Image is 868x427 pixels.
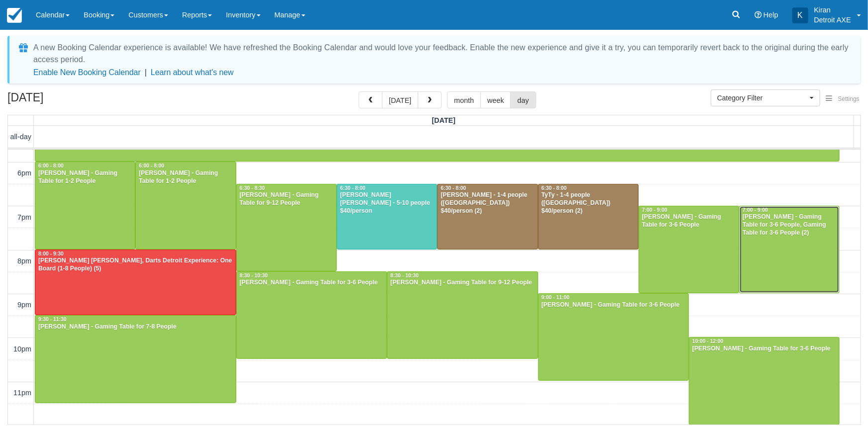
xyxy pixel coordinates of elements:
div: [PERSON_NAME] - Gaming Table for 3-6 People [239,279,384,287]
a: 9:00 - 11:00[PERSON_NAME] - Gaming Table for 3-6 People [538,293,689,381]
span: 7:00 - 9:00 [743,207,768,213]
span: | [145,68,147,77]
span: 6pm [17,169,31,177]
div: A new Booking Calendar experience is available! We have refreshed the Booking Calendar and would ... [33,42,849,66]
button: Category Filter [711,89,820,106]
button: Enable New Booking Calendar [33,68,141,78]
span: all-day [10,133,31,141]
h2: [DATE] [7,91,133,110]
a: Learn about what's new [151,68,234,77]
p: Detroit AXE [814,15,851,25]
span: Help [764,11,778,19]
span: 6:30 - 8:30 [240,185,265,191]
div: [PERSON_NAME] - Gaming Table for 7-8 People [38,323,233,331]
a: 6:30 - 8:30[PERSON_NAME] - Gaming Table for 9-12 People [236,184,337,271]
span: [DATE] [432,116,456,124]
span: 7:00 - 9:00 [642,207,668,213]
span: 10:00 - 12:00 [692,339,723,344]
a: 10:00 - 12:00[PERSON_NAME] - Gaming Table for 3-6 People [689,337,840,425]
span: 6:30 - 8:00 [441,185,466,191]
p: Kiran [814,5,851,15]
span: 8:00 - 9:30 [38,251,64,256]
div: [PERSON_NAME] - Gaming Table for 1-2 People [138,170,233,185]
div: K [792,7,808,23]
a: 8:30 - 10:30[PERSON_NAME] - Gaming Table for 9-12 People [387,271,538,359]
a: 6:00 - 8:00[PERSON_NAME] - Gaming Table for 1-2 People [135,162,236,249]
span: 8pm [17,257,31,265]
button: Settings [820,92,866,106]
a: 7:00 - 9:00[PERSON_NAME] - Gaming Table for 3-6 People [639,206,739,293]
div: [PERSON_NAME] [PERSON_NAME] - 5-10 people $40/person [340,191,434,215]
div: [PERSON_NAME] - Gaming Table for 1-2 People [38,170,132,185]
a: 6:30 - 8:00[PERSON_NAME] - 1-4 people ([GEOGRAPHIC_DATA]) $40/person (2) [437,184,538,250]
a: 9:30 - 11:30[PERSON_NAME] - Gaming Table for 7-8 People [35,315,236,403]
div: [PERSON_NAME] - Gaming Table for 3-6 People [642,213,736,229]
div: [PERSON_NAME] - Gaming Table for 3-6 People [692,345,837,353]
span: 9pm [17,301,31,309]
a: 6:30 - 8:00[PERSON_NAME] [PERSON_NAME] - 5-10 people $40/person [337,184,437,250]
span: 9:00 - 11:00 [542,295,570,300]
a: 8:30 - 10:30[PERSON_NAME] - Gaming Table for 3-6 People [236,271,387,359]
div: [PERSON_NAME] - Gaming Table for 3-6 People [541,301,686,309]
span: 7pm [17,213,31,221]
i: Help [755,11,762,18]
span: 10pm [13,345,31,353]
span: 8:30 - 10:30 [240,273,268,278]
a: 6:30 - 8:00TyTy - 1-4 people ([GEOGRAPHIC_DATA]) $40/person (2) [538,184,639,250]
div: [PERSON_NAME] - Gaming Table for 9-12 People [390,279,535,287]
a: 8:00 - 9:30[PERSON_NAME] [PERSON_NAME], Darts Detroit Experience: One Board (1-8 People) (5) [35,250,236,315]
button: day [510,91,536,108]
div: [PERSON_NAME] - Gaming Table for 3-6 People, Gaming Table for 3-6 People (2) [742,213,837,237]
img: checkfront-main-nav-mini-logo.png [7,8,22,23]
button: week [481,91,511,108]
span: 6:00 - 8:00 [139,163,164,169]
span: Category Filter [717,93,807,103]
div: [PERSON_NAME] [PERSON_NAME], Darts Detroit Experience: One Board (1-8 People) (5) [38,257,233,273]
span: Settings [838,95,860,102]
a: 7:00 - 9:00[PERSON_NAME] - Gaming Table for 3-6 People, Gaming Table for 3-6 People (2) [739,206,840,293]
span: 11pm [13,389,31,397]
span: 8:30 - 10:30 [390,273,419,278]
button: [DATE] [382,91,418,108]
span: 9:30 - 11:30 [38,317,67,322]
button: month [447,91,481,108]
a: 6:00 - 8:00[PERSON_NAME] - Gaming Table for 1-2 People [35,162,135,249]
span: 6:00 - 8:00 [38,163,64,169]
div: TyTy - 1-4 people ([GEOGRAPHIC_DATA]) $40/person (2) [541,191,636,215]
span: 6:30 - 8:00 [542,185,567,191]
div: [PERSON_NAME] - Gaming Table for 9-12 People [239,191,334,207]
span: 6:30 - 8:00 [340,185,366,191]
div: [PERSON_NAME] - 1-4 people ([GEOGRAPHIC_DATA]) $40/person (2) [440,191,535,215]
